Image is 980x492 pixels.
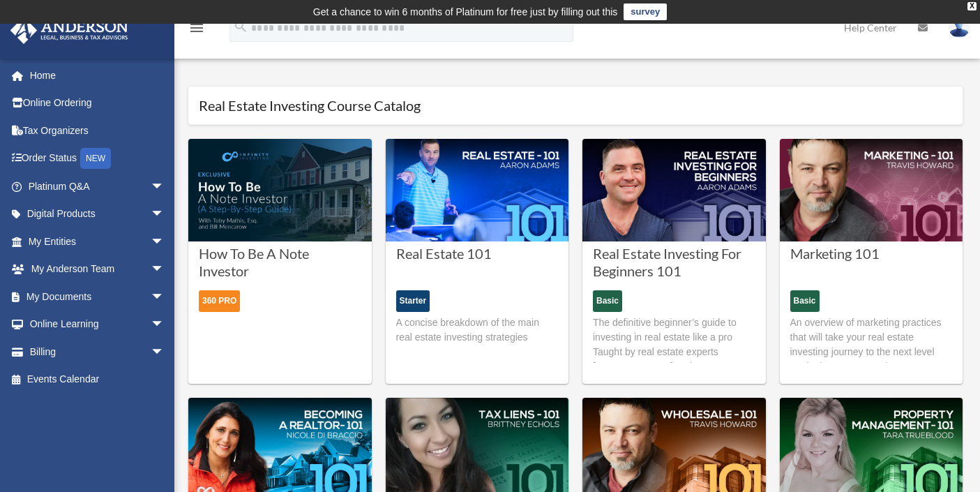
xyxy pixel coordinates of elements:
[10,89,186,117] a: Online Ordering
[188,24,205,36] a: menu
[151,283,179,311] span: arrow_drop_down
[386,139,569,241] img: Real Estate 101 with Aaron Adams
[188,20,205,36] i: menu
[10,144,186,173] a: Order StatusNEW
[151,311,179,339] span: arrow_drop_down
[199,97,952,114] h1: Real Estate Investing Course Catalog
[151,255,179,284] span: arrow_drop_down
[593,315,755,345] p: The definitive beginner’s guide to investing in real estate like a pro
[10,200,186,228] a: Digital Productsarrow_drop_down
[790,245,953,280] a: Marketing 101
[10,172,186,200] a: Platinum Q&Aarrow_drop_down
[582,139,766,241] img: Real Estate Investing for Beginners with Aaron Adams
[313,3,618,20] div: Get a chance to win 6 months of Platinum for free just by filling out this
[10,366,186,394] a: Events Calendar
[10,311,186,338] a: Online Learningarrow_drop_down
[780,139,963,241] img: Marketing 101 Course with Travis Howard
[593,290,622,312] div: Basic
[151,172,179,201] span: arrow_drop_down
[593,245,755,280] a: Real Estate Investing For Beginners 101
[593,345,755,389] p: Taught by real estate experts [PERSON_NAME] and [PERSON_NAME]…
[80,148,111,169] div: NEW
[396,315,559,345] p: A concise breakdown of the main real estate investing strategies
[199,290,240,312] div: 360 PRO
[949,17,970,38] img: User Pic
[233,19,248,34] i: search
[790,290,820,312] div: Basic
[967,2,977,10] div: close
[396,290,430,312] div: Starter
[6,17,133,44] img: Anderson Advisors Platinum Portal
[10,283,186,311] a: My Documentsarrow_drop_down
[624,3,667,20] a: survey
[151,200,179,229] span: arrow_drop_down
[10,338,186,366] a: Billingarrow_drop_down
[10,255,186,283] a: My Anderson Teamarrow_drop_down
[151,228,179,256] span: arrow_drop_down
[10,61,186,89] a: Home
[151,338,179,366] span: arrow_drop_down
[10,117,186,144] a: Tax Organizers
[10,228,186,255] a: My Entitiesarrow_drop_down
[199,245,361,280] a: How To Be A Note Investor
[396,245,559,280] a: Real Estate 101
[790,315,953,374] p: An overview of marketing practices that will take your real estate investing journey to the next ...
